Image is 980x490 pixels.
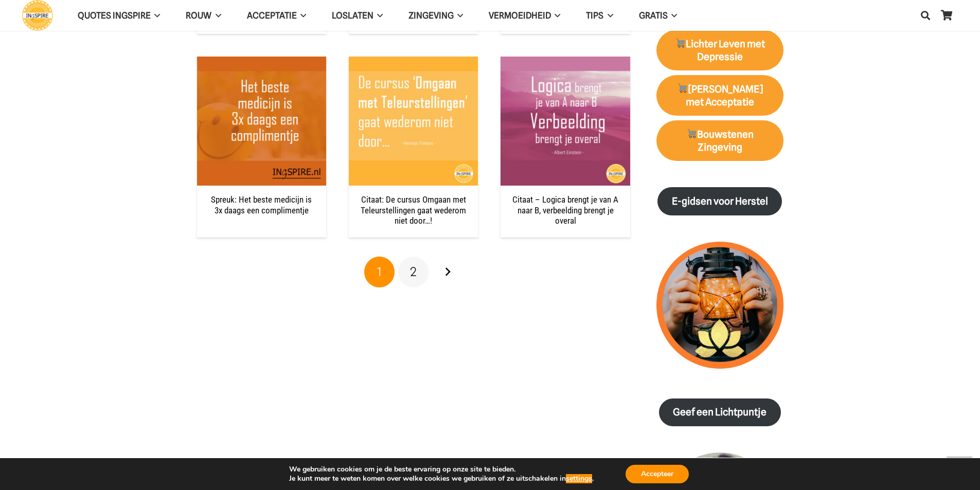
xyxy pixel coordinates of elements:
a: Pagina 2 [398,257,429,287]
img: Citaat: De cursus Omgaan met Teleurstellingen gaat wederom niet door...! [349,57,478,186]
a: AcceptatieAcceptatie Menu [234,3,319,29]
p: We gebruiken cookies om je de beste ervaring op onze site te bieden. [289,465,594,474]
img: Citaat: Logica brengt je van A naar B, verbeelding brengt je overal. [501,57,630,186]
a: 🛒Bouwstenen Zingeving [656,120,783,161]
button: Accepteer [626,465,689,483]
a: Geef een Lichtpuntje [659,398,781,427]
span: Loslaten Menu [373,3,383,28]
a: GRATISGRATIS Menu [626,3,690,29]
a: LoslatenLoslaten Menu [319,3,396,29]
a: Terug naar top [947,457,972,482]
strong: [PERSON_NAME] met Acceptatie [677,83,763,108]
a: ZingevingZingeving Menu [396,3,476,29]
span: Loslaten [332,10,373,21]
a: E-gidsen voor Herstel [657,187,782,215]
img: 🛒 [678,83,687,93]
span: GRATIS Menu [668,3,677,28]
strong: E-gidsen voor Herstel [672,195,768,207]
strong: Geef een Lichtpuntje [673,406,767,418]
img: Spreuk: Het beste medicijn is 3x daags een complimentje [197,57,326,186]
span: ROUW [186,10,211,21]
span: QUOTES INGSPIRE Menu [151,3,160,28]
span: QUOTES INGSPIRE [78,10,151,21]
strong: Lichter Leven met Depressie [674,38,765,63]
span: Acceptatie [247,10,297,21]
a: Citaat: De cursus Omgaan met Teleurstellingen gaat wederom niet door…! [349,57,478,186]
button: settings [566,474,592,483]
a: QUOTES INGSPIREQUOTES INGSPIRE Menu [65,3,173,29]
p: Je kunt meer te weten komen over welke cookies we gebruiken of ze uitschakelen in . [289,474,594,483]
a: Citaat – Logica brengt je van A naar B, verbeelding brengt je overal [501,57,630,186]
span: Zingeving Menu [454,3,463,28]
span: Pagina 1 [364,257,395,287]
span: 1 [377,264,382,279]
span: 2 [410,264,417,279]
span: TIPS [586,10,603,21]
a: Spreuk: Het beste medicijn is 3x daags een complimentje [211,194,312,215]
span: Acceptatie Menu [297,3,306,28]
span: TIPS Menu [603,3,613,28]
img: 🛒 [687,129,697,138]
a: 🛒Lichter Leven met Depressie [656,30,783,71]
span: VERMOEIDHEID Menu [551,3,560,28]
span: Zingeving [408,10,454,21]
span: GRATIS [639,10,668,21]
a: VERMOEIDHEIDVERMOEIDHEID Menu [476,3,573,29]
img: 🛒 [675,38,685,48]
a: Citaat: De cursus Omgaan met Teleurstellingen gaat wederom niet door…! [361,194,466,226]
a: Citaat – Logica brengt je van A naar B, verbeelding brengt je overal [512,194,618,226]
span: ROUW Menu [211,3,221,28]
strong: Bouwstenen Zingeving [686,129,754,153]
a: Zoeken [915,3,936,28]
img: lichtpuntjes voor in donkere tijden [656,242,783,369]
a: TIPSTIPS Menu [573,3,626,29]
a: ROUWROUW Menu [173,3,234,29]
a: 🛒[PERSON_NAME] met Acceptatie [656,75,783,116]
span: VERMOEIDHEID [489,10,551,21]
